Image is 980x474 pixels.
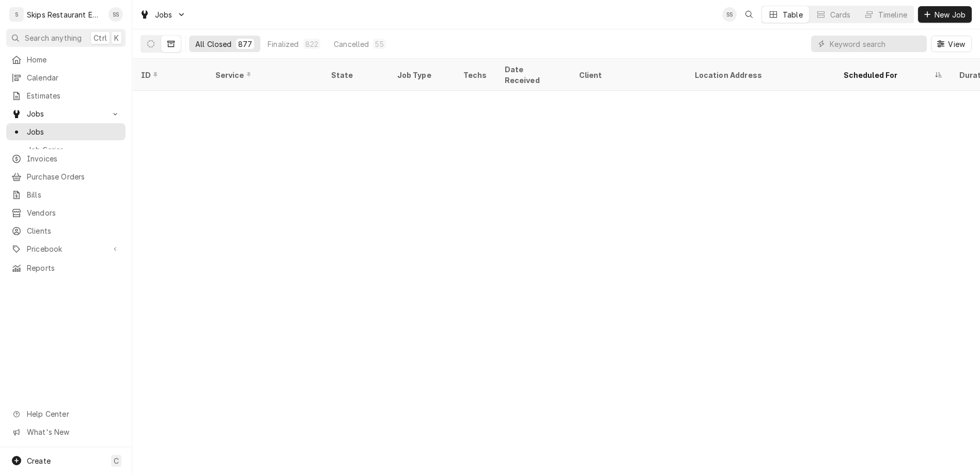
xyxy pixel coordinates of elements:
[27,9,103,20] div: Skips Restaurant Equipment
[504,64,560,86] div: Date Received
[6,51,126,68] a: Home
[6,259,126,276] a: Reports
[27,90,120,101] span: Estimates
[25,32,82,43] span: Search anything
[946,39,967,50] span: View
[6,186,126,203] a: Bills
[141,70,196,80] div: ID
[397,70,446,80] div: Job Type
[27,189,120,200] span: Bills
[6,222,126,239] a: Clients
[27,153,120,164] span: Invoices
[27,126,120,137] span: Jobs
[108,7,123,22] div: Shan Skipper's Avatar
[722,7,737,22] div: Shan Skipper's Avatar
[6,29,126,47] button: Search anythingCtrlK
[931,36,972,52] button: View
[195,39,232,50] div: All Closed
[27,108,105,119] span: Jobs
[579,70,676,80] div: Client
[238,39,252,50] div: 877
[932,9,968,20] span: New Job
[830,9,851,20] div: Cards
[27,144,120,155] span: Job Series
[6,69,126,86] a: Calendar
[463,70,488,80] div: Techs
[741,6,757,23] button: Open search
[27,225,120,236] span: Clients
[305,39,318,50] div: 822
[830,36,922,52] input: Keyword search
[6,405,126,422] a: Go to Help Center
[9,7,24,22] div: S
[918,6,972,23] button: New Job
[27,427,119,437] span: What's New
[27,243,105,254] span: Pricebook
[722,7,737,22] div: SS
[6,150,126,167] a: Invoices
[215,70,312,80] div: Service
[334,39,369,50] div: Cancelled
[375,39,383,50] div: 55
[27,263,120,273] span: Reports
[94,32,107,43] span: Ctrl
[27,408,119,419] span: Help Center
[6,204,126,221] a: Vendors
[6,123,126,140] a: Jobs
[27,72,120,83] span: Calendar
[6,240,126,257] a: Go to Pricebook
[878,9,907,20] div: Timeline
[331,70,380,80] div: State
[268,39,299,50] div: Finalized
[27,171,120,182] span: Purchase Orders
[6,87,126,104] a: Estimates
[6,141,126,158] a: Job Series
[135,6,190,23] a: Go to Jobs
[114,32,119,43] span: K
[6,105,126,122] a: Go to Jobs
[27,207,120,218] span: Vendors
[27,456,51,465] span: Create
[6,168,126,185] a: Purchase Orders
[114,455,119,466] span: C
[27,54,120,65] span: Home
[843,70,932,80] div: Scheduled For
[783,9,803,20] div: Table
[694,70,825,80] div: Location Address
[155,9,173,20] span: Jobs
[108,7,123,22] div: SS
[6,423,126,440] a: Go to What's New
